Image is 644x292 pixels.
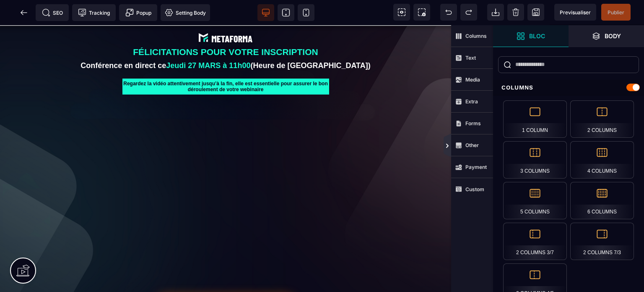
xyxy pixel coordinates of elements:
div: 4 Columns [570,141,634,179]
span: Tracking [78,8,110,17]
div: Columns [493,80,644,95]
span: Setting Body [165,8,206,17]
span: Open Layer Manager [569,25,644,47]
strong: Body [605,33,621,39]
span: Previsualiser [560,9,591,16]
text: Regardez la vidéo attentivement jusqu’à la fin, elle est essentielle pour assurer le bon déroulem... [122,53,329,69]
strong: Media [465,76,480,83]
span: Popup [125,8,151,17]
div: 3 Columns [503,141,567,179]
strong: Extra [465,98,478,105]
strong: Text [465,55,476,61]
text: Conférence en direct ce (Heure de [GEOGRAPHIC_DATA]) [6,34,445,47]
strong: Forms [465,120,481,126]
strong: Payment [465,164,487,170]
div: 1 Column [503,100,567,138]
span: SEO [42,8,63,17]
div: 2 Columns 3/7 [503,223,567,260]
strong: Custom [465,186,484,192]
div: 6 Columns [570,182,634,219]
span: View components [393,4,410,21]
strong: Bloc [529,33,545,39]
span: Publier [608,9,624,16]
strong: Other [465,142,479,148]
img: abe9e435164421cb06e33ef15842a39e_e5ef653356713f0d7dd3797ab850248d_Capture_d%E2%80%99e%CC%81cran_2... [197,6,254,19]
div: 2 Columns 7/3 [570,223,634,260]
span: Preview [554,4,596,21]
span: Screenshot [413,4,430,21]
div: 2 Columns [570,100,634,138]
span: Open Blocks [493,25,569,47]
b: Jeudi 27 MARS à 11h00 [166,36,250,45]
strong: Columns [465,33,487,39]
text: FÉLICITATIONS POUR VOTRE INSCRIPTION [6,21,445,34]
div: 5 Columns [503,182,567,219]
